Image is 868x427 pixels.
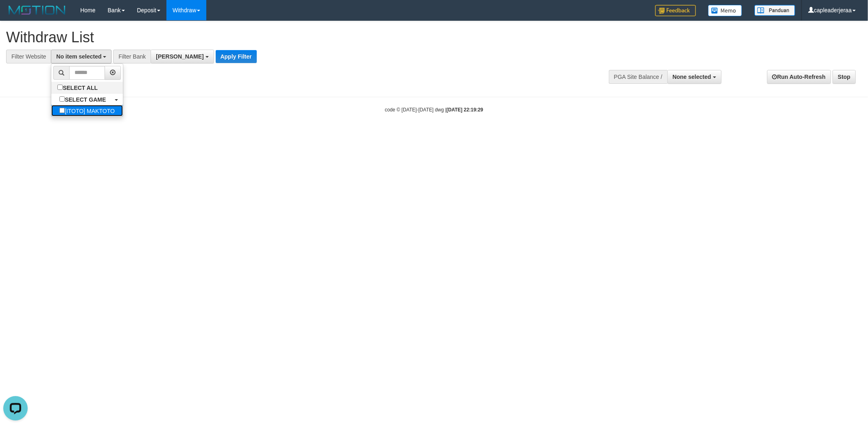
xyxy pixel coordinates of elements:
[833,70,856,84] a: Stop
[667,70,722,84] button: None selected
[151,50,214,63] button: [PERSON_NAME]
[216,50,257,63] button: Apply Filter
[767,70,831,84] a: Run Auto-Refresh
[3,3,28,28] button: Open LiveChat chat widget
[6,50,51,63] div: Filter Website
[655,5,696,16] img: Feedback.jpg
[56,53,101,60] span: No item selected
[57,85,63,90] input: SELECT ALL
[385,107,483,113] small: code © [DATE]-[DATE] dwg |
[754,5,795,16] img: panduan.png
[51,94,123,105] a: SELECT GAME
[446,107,483,113] strong: [DATE] 22:19:29
[59,96,65,102] input: SELECT GAME
[156,53,203,60] span: [PERSON_NAME]
[51,105,123,116] label: [ITOTO] MAKTOTO
[65,96,106,103] b: SELECT GAME
[708,5,742,16] img: Button%20Memo.svg
[113,50,151,63] div: Filter Bank
[59,108,65,113] input: [ITOTO] MAKTOTO
[51,82,106,93] label: SELECT ALL
[673,74,711,80] span: None selected
[6,29,571,46] h1: Withdraw List
[6,4,68,16] img: MOTION_logo.png
[51,50,112,63] button: No item selected
[609,70,667,84] div: PGA Site Balance /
